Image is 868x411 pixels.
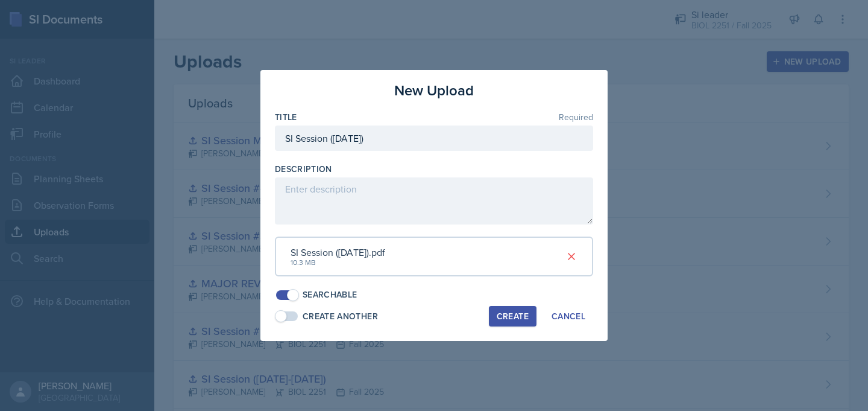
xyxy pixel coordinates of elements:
[275,163,332,175] label: Description
[275,126,593,151] input: Enter title
[291,257,385,268] div: 10.3 MB
[559,113,593,121] span: Required
[291,245,385,260] div: SI Session ([DATE]).pdf
[303,288,357,301] div: Searchable
[394,80,474,101] h3: New Upload
[497,311,529,321] div: Create
[275,111,297,123] label: Title
[552,311,585,321] div: Cancel
[544,306,593,327] button: Cancel
[303,310,378,323] div: Create Another
[489,306,536,327] button: Create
